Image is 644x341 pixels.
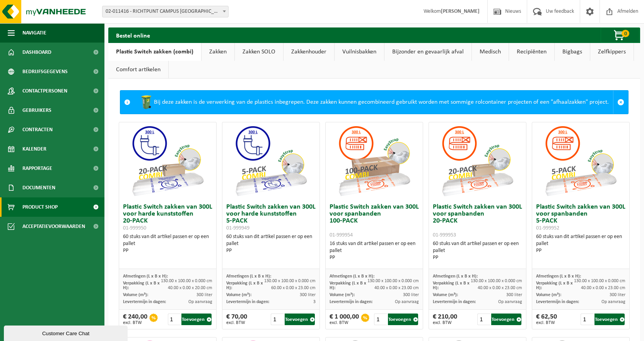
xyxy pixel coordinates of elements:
span: excl. BTW [123,320,147,325]
span: Levertermijn in dagen: [433,300,476,304]
span: excl. BTW [330,320,359,325]
span: Product Shop [22,197,58,217]
span: Afmetingen (L x B x H): [226,274,271,279]
span: Levertermijn in dagen: [123,300,166,304]
a: Sluit melding [613,91,628,114]
img: 01-999952 [542,122,619,200]
span: 40.00 x 0.00 x 20.00 cm [168,286,212,290]
span: Verpakking (L x B x H): [330,281,366,290]
span: Afmetingen (L x B x H): [123,274,168,279]
div: € 1 000,00 [330,314,359,325]
span: Verpakking (L x B x H): [123,281,160,290]
button: Toevoegen [285,314,315,325]
a: Zakkenhouder [284,43,334,61]
a: Bigbags [555,43,590,61]
span: Kalender [22,139,46,159]
span: Volume (m³): [123,293,148,297]
h3: Plastic Switch zakken van 300L voor spanbanden 5-PACK [536,204,626,231]
h2: Bestel online [108,27,158,43]
div: 60 stuks van dit artikel passen er op een pallet [226,233,316,254]
h3: Plastic Switch zakken van 300L voor spanbanden 20-PACK [433,204,523,238]
span: Op aanvraag [601,300,625,304]
span: Volume (m³): [330,293,355,297]
span: 40.00 x 0.00 x 23.00 cm [478,286,522,290]
input: 1 [271,314,284,325]
img: 01-999954 [335,122,413,200]
div: PP [433,254,523,261]
input: 1 [581,314,594,325]
span: Bedrijfsgegevens [22,62,68,81]
span: 01-999954 [330,232,353,238]
span: 130.00 x 100.00 x 0.000 cm [471,279,522,283]
div: PP [536,247,626,254]
div: 60 stuks van dit artikel passen er op een pallet [433,240,523,261]
a: Comfort artikelen [108,61,168,79]
input: 1 [168,314,181,325]
span: Gebruikers [22,101,51,120]
span: Afmetingen (L x B x H): [536,274,581,279]
span: Op aanvraag [395,300,419,304]
span: 0 [622,30,629,37]
input: 1 [374,314,387,325]
input: 1 [477,314,490,325]
span: Op aanvraag [188,300,212,304]
img: 01-999950 [129,122,206,200]
span: 300 liter [610,293,625,297]
span: 300 liter [506,293,522,297]
div: PP [330,254,419,261]
div: € 210,00 [433,314,457,325]
span: 300 liter [300,293,316,297]
div: PP [123,247,213,254]
button: Toevoegen [594,314,625,325]
span: excl. BTW [433,320,457,325]
span: 3 [313,300,316,304]
span: Levertermijn in dagen: [536,300,579,304]
img: 01-999953 [439,122,516,200]
span: Acceptatievoorwaarden [22,217,85,236]
span: 130.00 x 100.00 x 0.000 cm [264,279,316,283]
span: 01-999953 [433,232,456,238]
span: 01-999952 [536,225,559,231]
a: Zakken SOLO [235,43,283,61]
span: Verpakking (L x B x H): [536,281,573,290]
span: Rapportage [22,159,52,178]
span: 60.00 x 0.00 x 23.00 cm [271,286,316,290]
span: 130.00 x 100.00 x 0.000 cm [367,279,419,283]
div: € 240,00 [123,314,147,325]
div: € 70,00 [226,314,247,325]
a: Zakken [202,43,234,61]
span: Levertermijn in dagen: [330,300,372,304]
h3: Plastic Switch zakken van 300L voor harde kunststoffen 20-PACK [123,204,213,231]
span: Op aanvraag [498,300,522,304]
a: Bijzonder en gevaarlijk afval [384,43,471,61]
div: PP [226,247,316,254]
span: Levertermijn in dagen: [226,300,269,304]
div: € 62,50 [536,314,557,325]
span: Afmetingen (L x B x H): [433,274,478,279]
span: 130.00 x 100.00 x 0.000 cm [574,279,625,283]
span: Verpakking (L x B x H): [226,281,263,290]
span: 02-011416 - RICHTPUNT CAMPUS HAMME - HAMME [102,6,228,17]
button: Toevoegen [181,314,212,325]
span: excl. BTW [536,320,557,325]
button: Toevoegen [388,314,418,325]
a: Vuilnisbakken [335,43,384,61]
span: Volume (m³): [536,293,561,297]
span: Volume (m³): [433,293,458,297]
div: 60 stuks van dit artikel passen er op een pallet [536,233,626,254]
div: 16 stuks van dit artikel passen er op een pallet [330,240,419,261]
span: excl. BTW [226,320,247,325]
span: Verpakking (L x B x H): [433,281,470,290]
span: Contactpersonen [22,81,67,101]
span: Documenten [22,178,55,197]
span: 300 liter [403,293,419,297]
span: Dashboard [22,43,51,62]
span: 01-999950 [123,225,146,231]
div: 60 stuks van dit artikel passen er op een pallet [123,233,213,254]
div: Bij deze zakken is de verwerking van de plastics inbegrepen. Deze zakken kunnen gecombineerd gebr... [134,91,613,114]
span: Afmetingen (L x B x H): [330,274,374,279]
span: Contracten [22,120,53,139]
span: 40.00 x 0.00 x 23.00 cm [581,286,625,290]
span: 40.00 x 0.00 x 23.00 cm [374,286,419,290]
